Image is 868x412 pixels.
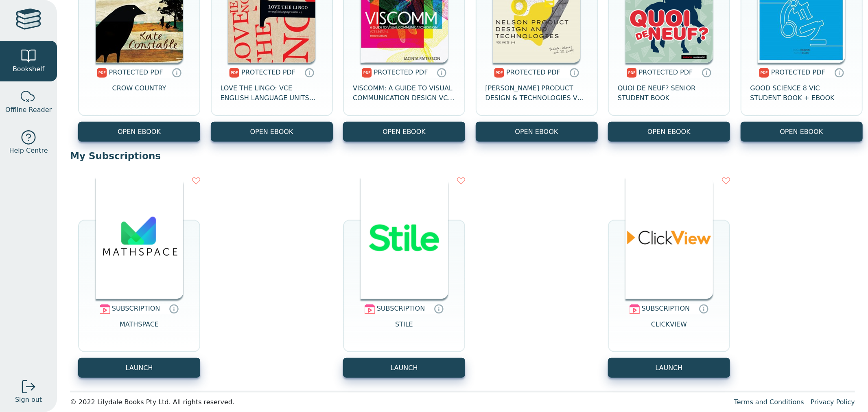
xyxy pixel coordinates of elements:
a: OPEN EBOOK [343,122,465,142]
span: PROTECTED PDF [109,68,163,76]
a: Protected PDFs cannot be printed, copied or shared. They can be accessed online through Education... [834,68,844,77]
button: LAUNCH [608,358,730,378]
span: CLICKVIEW [651,320,687,339]
img: 0a85b3d1-0419-43cc-81f3-c616db0c839e.png [361,177,448,299]
span: SUBSCRIPTION [377,305,425,312]
span: QUOI DE NEUF? SENIOR STUDENT BOOK [618,83,720,103]
a: Terms and Conditions [734,398,804,406]
img: subscription.svg [630,304,640,314]
a: Protected PDFs cannot be printed, copied or shared. They can be accessed online through Education... [437,68,446,77]
span: Help Centre [9,146,48,156]
span: [PERSON_NAME] PRODUCT DESIGN & TECHNOLOGIES VCE UNITS 1-4 STUDENT EBOOK 5E [485,83,588,103]
a: Protected PDFs cannot be printed, copied or shared. They can be accessed online through Education... [172,68,181,77]
a: Privacy Policy [811,398,855,406]
span: LOVE THE LINGO: VCE ENGLISH LANGUAGE UNITS 1&2 4E [221,83,323,103]
img: pdf.svg [627,68,637,78]
span: Offline Reader [5,105,52,115]
a: Digital subscriptions can include coursework, exercises and interactive content. Subscriptions ar... [434,304,444,314]
img: pdf.svg [494,68,504,78]
span: Sign out [15,395,42,405]
img: pdf.svg [229,68,239,78]
a: Digital subscriptions can include coursework, exercises and interactive content. Subscriptions ar... [699,304,708,314]
p: My Subscriptions [70,150,855,162]
span: PROTECTED PDF [374,68,428,76]
a: OPEN EBOOK [78,122,200,142]
a: OPEN EBOOK [608,122,730,142]
img: pdf.svg [759,68,769,78]
span: STILE [395,320,413,339]
img: subscription.svg [100,304,110,314]
span: MATHSPACE [120,320,159,339]
span: SUBSCRIPTION [112,305,160,312]
span: VISCOMM: A GUIDE TO VISUAL COMMUNICATION DESIGN VCE UNITS 1-4 TEXTBOOK + EBOOK 3E [353,83,455,103]
a: Protected PDFs cannot be printed, copied or shared. They can be accessed online through Education... [702,68,711,77]
span: PROTECTED PDF [241,68,295,76]
div: © 2022 Lilydale Books Pty Ltd. All rights reserved. [70,397,728,407]
span: CROW COUNTRY [112,83,166,103]
a: OPEN EBOOK [741,122,863,142]
img: b19bba3b-737c-47ce-9f3f-e6a96a48e5de.png [96,177,183,299]
img: 77f8b72b-955e-4a87-b08b-4e1263b61f06.png [625,177,713,299]
span: GOOD SCIENCE 8 VIC STUDENT BOOK + EBOOK [750,83,853,103]
span: PROTECTED PDF [506,68,560,76]
a: Protected PDFs cannot be printed, copied or shared. They can be accessed online through Education... [304,68,314,77]
span: Bookshelf [13,64,44,74]
a: OPEN EBOOK [211,122,333,142]
span: PROTECTED PDF [639,68,693,76]
img: subscription.svg [365,304,375,314]
a: Protected PDFs cannot be printed, copied or shared. They can be accessed online through Education... [569,68,579,77]
span: SUBSCRIPTION [642,305,690,312]
button: LAUNCH [343,358,465,378]
a: OPEN EBOOK [476,122,598,142]
a: Digital subscriptions can include coursework, exercises and interactive content. Subscriptions ar... [169,304,179,314]
span: PROTECTED PDF [771,68,825,76]
img: pdf.svg [362,68,372,78]
img: pdf.svg [97,68,107,78]
button: LAUNCH [78,358,200,378]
